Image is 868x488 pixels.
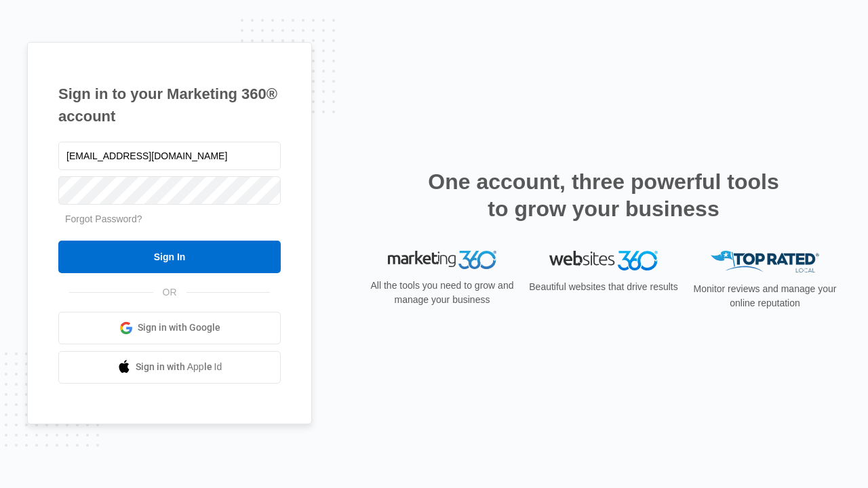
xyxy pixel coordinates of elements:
[528,280,679,294] p: Beautiful websites that drive results
[58,142,281,170] input: Email
[138,321,220,335] span: Sign in with Google
[388,251,496,270] img: Marketing 360
[153,285,186,300] span: OR
[549,251,658,270] img: Websites 360
[58,241,281,273] input: Sign In
[65,213,142,224] a: Forgot Password?
[58,312,281,344] a: Sign in with Google
[136,360,222,374] span: Sign in with Apple Id
[689,282,841,310] p: Monitor reviews and manage your online reputation
[366,279,518,307] p: All the tools you need to grow and manage your business
[58,83,281,127] h1: Sign in to your Marketing 360® account
[424,168,783,222] h2: One account, three powerful tools to grow your business
[58,351,281,384] a: Sign in with Apple Id
[711,251,819,273] img: Top Rated Local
